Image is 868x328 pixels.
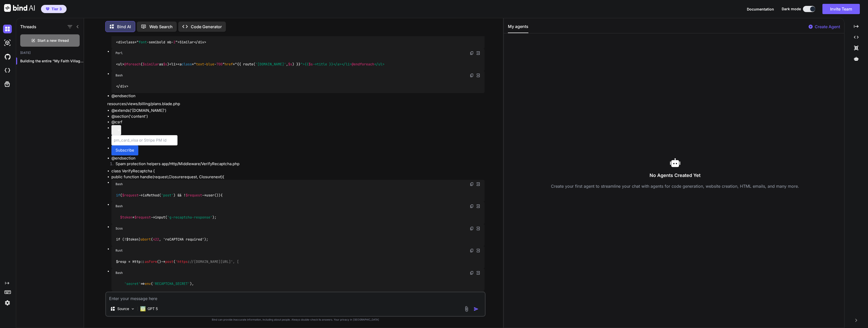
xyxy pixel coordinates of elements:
span: abort [141,237,151,242]
span: 'g-recaptcha-response' [167,215,212,220]
span: blue [206,62,214,66]
code: <ul> ( as )<li><a {{ route( , ) }} [116,62,385,67]
span: Documentation [747,7,774,11]
img: darkAi-studio [3,38,12,47]
span: class [182,62,192,66]
span: text [196,62,204,66]
span: asForm [145,259,157,264]
code: < class=" -semibold mb- ">Similar</ > [116,39,206,45]
img: copy [470,204,474,208]
button: Documentation [747,6,774,12]
mi: l [171,174,172,179]
img: copy [470,249,474,253]
code: if (!$token) ( , 'reCAPTCHA required'); [116,237,208,242]
span: href [225,62,233,66]
li: class VerifyRecaptcha { [111,168,485,174]
span: if [116,193,120,197]
code: = ->input( ); [116,215,217,220]
button: Subscribe [111,145,138,155]
mi: s [175,174,177,179]
span: $s [309,62,313,66]
span: '[DOMAIN_NAME]' [255,62,286,66]
li: public function handle( next){ [111,174,485,180]
img: Open in Browser [476,204,480,208]
span: 2 [173,40,175,44]
mi: C [169,174,171,179]
span: 'RECAPTCHA_SECRET' [153,282,190,286]
img: copy [470,51,474,55]
p: Bind can provide inaccurate information, including about people. Always double-check its answers.... [105,318,486,322]
span: env [145,282,151,286]
p: resources/views/billing/plans.blade.php [107,101,485,107]
span: Dark mode [782,6,801,12]
mi: e [155,174,158,179]
img: premium [46,7,49,11]
p: Bind AI [117,24,131,30]
code: $resp = Http:: () ( : [116,259,239,264]
select: <option value="price_free">Free</option> <option value="price_basic">Basic</option> <option value... [111,125,121,135]
span: Start a new thread [37,38,69,43]
li: @endsection [111,93,485,99]
img: Open in Browser [476,51,480,55]
mi: u [160,174,162,179]
span: $token [120,215,132,220]
span: Bash [116,204,123,208]
code: => ( ), [116,281,194,286]
h3: No Agents Created Yet [508,172,842,179]
span: ">{{ ->title }}</a></li> </ul> [300,62,384,66]
img: copy [470,271,474,275]
span: $request [134,215,151,220]
mi: e [162,174,164,179]
img: Open in Browser [476,248,480,253]
img: copy [470,73,474,77]
span: Bash [116,73,123,77]
mi: q [158,174,160,179]
li: Spam protection helpers app/Http/Middleware/VerifyRecaptcha.php [111,161,485,168]
mi: s [164,174,166,179]
img: attachment [464,306,469,312]
p: Create your first agent to streamline your chat with agents for code generation, website creation... [508,183,842,189]
p: GPT 5 [148,306,158,311]
span: Perl [116,51,123,55]
span: post [165,259,173,264]
annotation: request, Closure [183,174,213,179]
span: 'post' [161,193,173,197]
img: Bind AI [4,4,35,12]
button: Invite Team [822,4,860,14]
p: Building the entire “My Faith Village” a... [20,58,84,64]
mo: , [168,174,169,179]
mi: t [166,174,168,179]
code: </div> [116,84,129,89]
img: icon [474,306,479,312]
button: My agents [508,23,528,33]
mi: e [181,174,183,179]
span: $request [122,193,139,197]
input: pm_card_visa or Stripe PM id [111,135,177,146]
p: Create Agent [815,24,840,30]
mi: r [179,174,181,179]
span: div [118,40,124,44]
p: Source [117,306,129,311]
span: -> [161,259,165,264]
span: Tier 3 [51,6,62,12]
span: =" - - " =" [182,62,237,66]
span: $s [288,62,292,66]
span: Scss [116,226,123,231]
img: Pick Models [131,307,135,311]
span: Bash [116,271,123,275]
span: $s [163,62,167,66]
span: 700 [216,62,223,66]
span: @foreach [124,62,141,66]
span: div [198,40,204,44]
span: Bash [116,182,123,186]
img: cloudideIcon [3,66,12,75]
span: 'secret' [124,282,141,286]
p: Code Generator [191,24,222,30]
span: @endforeach [352,62,374,66]
li: @section('content') [111,114,485,120]
form: @csrf [111,119,485,125]
li: @endsection [111,155,485,161]
mi: u [177,174,179,179]
span: $similar [143,62,159,66]
img: Open in Browser [476,271,480,275]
